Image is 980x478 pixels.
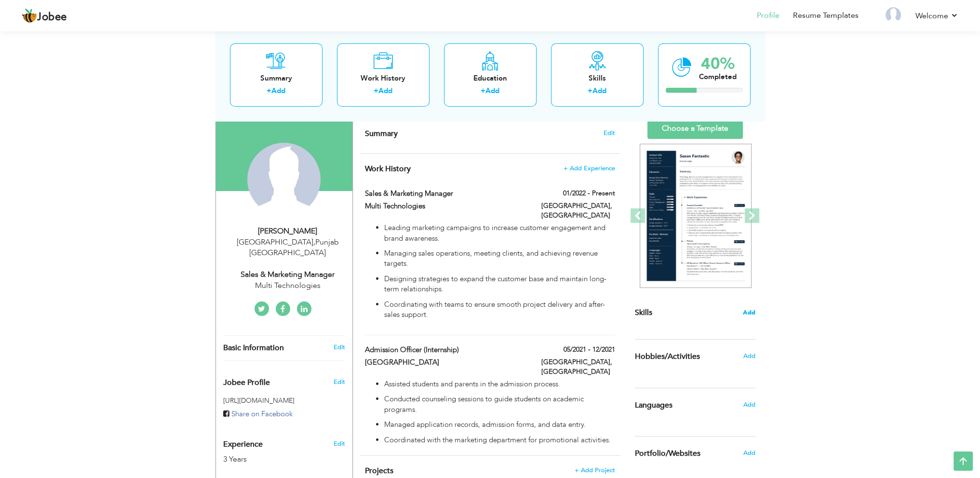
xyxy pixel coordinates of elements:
p: Managing sales operations, meeting clients, and achieving revenue targets. [384,248,615,269]
label: [GEOGRAPHIC_DATA], [GEOGRAPHIC_DATA] [541,357,615,377]
img: Profile Img [886,7,901,23]
h4: This helps to highlight the project, tools and skills you have worked on. [365,466,615,476]
div: Summary [238,73,315,83]
div: [GEOGRAPHIC_DATA] Punjab [GEOGRAPHIC_DATA] [223,237,352,259]
span: Work History [365,164,411,174]
span: Edit [333,378,345,386]
a: Edit [333,343,345,352]
div: Share some of your professional and personal interests. [628,340,763,373]
span: Hobbies/Activities [635,353,700,361]
a: Edit [333,439,345,448]
a: Add [271,86,285,96]
span: Languages [635,401,672,410]
div: Share your links of online work [628,437,763,470]
span: Portfolio/Websites [635,450,700,458]
p: Coordinated with the marketing department for promotional activities. [384,435,615,445]
span: Share on Facebook [231,409,293,419]
div: Multi Technologies [223,280,352,291]
label: Sales & Marketing Manager [365,189,527,199]
label: Multi Technologies [365,201,527,211]
a: Jobee [22,8,67,24]
span: Jobee Profile [223,379,270,387]
a: Choose a Template [647,118,743,139]
span: Jobee [37,12,67,23]
p: Conducted counseling sessions to guide students on academic programs. [384,394,615,415]
span: Add [743,449,755,457]
p: Designing strategies to expand the customer base and maintain long-term relationships. [384,274,615,295]
label: + [588,86,592,96]
div: Show your familiar languages. [635,388,755,422]
a: Welcome [915,10,958,22]
label: Admission Officer (Internship) [365,345,527,355]
span: Basic Information [223,344,284,353]
span: Projects [365,465,393,476]
span: Edit [604,130,615,137]
span: Experience [223,440,263,449]
div: Enhance your career by creating a custom URL for your Jobee public profile. [216,368,352,392]
div: 3 Years [223,454,322,465]
a: Add [485,86,499,96]
span: , [313,237,315,247]
div: Skills [559,73,636,83]
h5: [URL][DOMAIN_NAME] [223,397,345,404]
span: Add [743,400,755,409]
a: Add [378,86,392,96]
span: + Add Project [575,467,615,474]
label: + [267,86,271,96]
p: Managed application records, admission forms, and data entry. [384,420,615,430]
div: Completed [699,72,737,82]
span: Add [743,308,755,317]
label: + [481,86,485,96]
h4: This helps to show the companies you have worked for. [365,164,615,174]
a: Resume Templates [793,10,859,21]
span: Summary [365,128,398,139]
p: Leading marketing campaigns to increase customer engagement and brand awareness. [384,223,615,244]
div: 40% [699,56,737,72]
label: 01/2022 - Present [563,189,615,198]
a: Add [592,86,606,96]
label: [GEOGRAPHIC_DATA], [GEOGRAPHIC_DATA] [541,201,615,220]
div: Sales & Marketing Manager [223,269,352,280]
label: [GEOGRAPHIC_DATA] [365,357,527,368]
h4: Adding a summary is a quick and easy way to highlight your experience and interests. [365,129,615,138]
a: Profile [757,10,779,21]
label: + [374,86,378,96]
label: 05/2021 - 12/2021 [564,345,615,355]
div: [PERSON_NAME] [223,226,352,237]
div: Education [452,73,529,83]
p: Coordinating with teams to ensure smooth project delivery and after-sales support. [384,300,615,320]
p: Assisted students and parents in the admission process. [384,379,615,389]
span: Skills [635,307,652,318]
div: Work History [345,73,422,83]
img: Waleed Ahmed [247,143,321,216]
span: + Add Experience [564,165,615,172]
img: jobee.io [22,8,37,24]
span: Add [743,352,755,360]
